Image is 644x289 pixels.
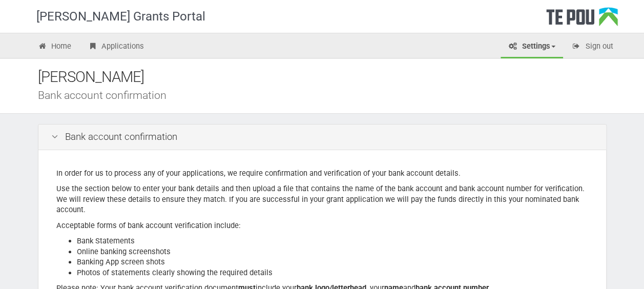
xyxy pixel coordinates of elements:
[77,257,588,267] li: Banking App screen shots
[38,125,606,150] div: Bank account confirmation
[77,246,588,257] li: Online banking screenshots
[56,168,588,179] p: In order for us to process any of your applications, we require confirmation and verification of ...
[501,36,563,58] a: Settings
[77,236,588,246] li: Bank Statements
[38,66,622,88] div: [PERSON_NAME]
[30,36,79,58] a: Home
[56,220,588,231] p: Acceptable forms of bank account verification include:
[546,7,618,33] div: Te Pou Logo
[56,183,588,215] p: Use the section below to enter your bank details and then upload a file that contains the name of...
[80,36,152,58] a: Applications
[38,90,622,100] div: Bank account confirmation
[564,36,621,58] a: Sign out
[77,267,588,278] li: Photos of statements clearly showing the required details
